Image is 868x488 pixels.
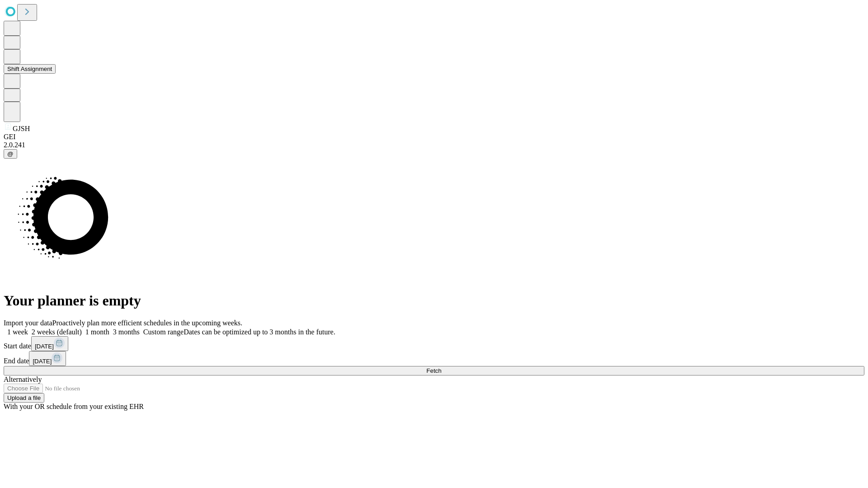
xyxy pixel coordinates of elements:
[7,328,28,336] span: 1 week
[4,64,56,74] button: Shift Assignment
[4,292,864,309] h1: Your planner is empty
[35,343,54,350] span: [DATE]
[29,351,66,366] button: [DATE]
[426,367,441,374] span: Fetch
[85,328,109,336] span: 1 month
[143,328,184,336] span: Custom range
[4,336,864,351] div: Start date
[4,133,864,141] div: GEI
[113,328,140,336] span: 3 months
[4,393,44,403] button: Upload a file
[4,351,864,366] div: End date
[4,403,144,410] span: With your OR schedule from your existing EHR
[4,366,864,375] button: Fetch
[4,141,864,149] div: 2.0.241
[52,319,242,327] span: Proactively plan more efficient schedules in the upcoming weeks.
[13,125,30,132] span: GJSH
[184,328,335,336] span: Dates can be optimized up to 3 months in the future.
[4,149,17,159] button: @
[31,336,68,351] button: [DATE]
[33,358,52,365] span: [DATE]
[7,150,14,157] span: @
[4,375,42,383] span: Alternatively
[4,319,52,327] span: Import your data
[32,328,82,336] span: 2 weeks (default)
